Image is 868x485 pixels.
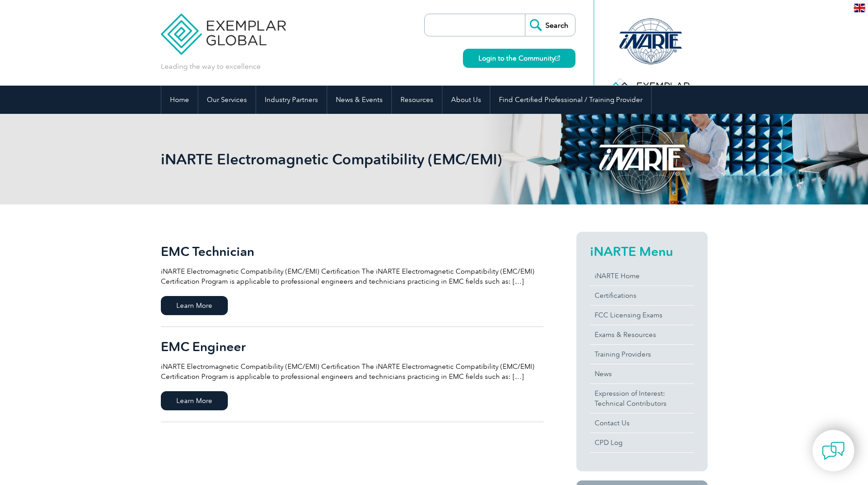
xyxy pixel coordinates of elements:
[490,86,651,114] a: Find Certified Professional / Training Provider
[161,339,544,354] h2: EMC Engineer
[327,86,391,114] a: News & Events
[590,286,694,305] a: Certifications
[161,244,544,259] h2: EMC Technician
[442,86,490,114] a: About Us
[161,150,511,168] h1: iNARTE Electromagnetic Compatibility (EMC/EMI)
[463,49,575,68] a: Login to the Community
[822,439,845,462] img: contact-chat.png
[161,86,198,114] a: Home
[161,232,544,327] a: EMC Technician iNARTE Electromagnetic Compatibility (EMC/EMI) Certification The iNARTE Electromag...
[161,296,228,315] span: Learn More
[161,327,544,422] a: EMC Engineer iNARTE Electromagnetic Compatibility (EMC/EMI) Certification The iNARTE Electromagne...
[161,61,261,71] p: Leading the way to excellence
[161,391,228,410] span: Learn More
[590,325,694,344] a: Exams & Resources
[590,384,694,413] a: Expression of Interest:Technical Contributors
[854,4,865,12] img: en
[590,266,694,286] a: iNARTE Home
[525,14,575,36] input: Search
[590,433,694,452] a: CPD Log
[161,362,544,382] p: iNARTE Electromagnetic Compatibility (EMC/EMI) Certification The iNARTE Electromagnetic Compatibi...
[590,244,694,259] h2: iNARTE Menu
[161,266,544,286] p: iNARTE Electromagnetic Compatibility (EMC/EMI) Certification The iNARTE Electromagnetic Compatibi...
[590,306,694,325] a: FCC Licensing Exams
[198,86,256,114] a: Our Services
[590,364,694,383] a: News
[392,86,442,114] a: Resources
[555,56,560,61] img: open_square.png
[256,86,327,114] a: Industry Partners
[590,414,694,433] a: Contact Us
[590,345,694,364] a: Training Providers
